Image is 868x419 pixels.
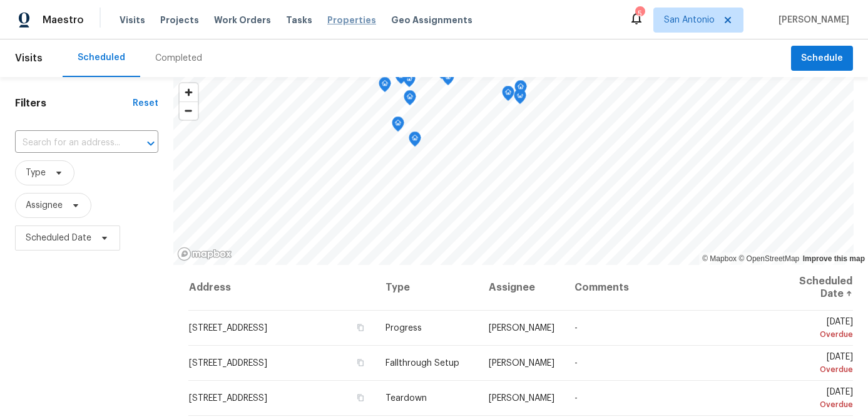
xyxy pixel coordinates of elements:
span: Zoom out [180,102,198,120]
div: Reset [133,97,158,110]
div: Completed [155,52,202,65]
th: Address [188,265,376,311]
button: Copy Address [354,322,365,333]
a: OpenStreetMap [738,254,799,263]
h1: Filters [15,97,133,110]
th: Scheduled Date ↑ [764,265,854,311]
span: [PERSON_NAME] [489,324,554,333]
span: Schedule [801,51,843,66]
div: Scheduled [78,51,125,64]
span: San Antonio [664,14,715,26]
button: Zoom in [180,83,198,101]
div: Map marker [392,116,404,136]
span: Projects [160,14,199,26]
a: Improve this map [803,254,865,263]
button: Zoom out [180,101,198,120]
div: Overdue [774,328,853,341]
span: [PERSON_NAME] [489,394,554,403]
span: Teardown [385,394,427,403]
span: Fallthrough Setup [385,359,459,368]
span: Scheduled Date [26,232,91,244]
span: Maestro [43,14,84,26]
span: [DATE] [774,388,853,411]
button: Schedule [791,46,853,71]
a: Mapbox [702,254,737,263]
span: Assignee [26,199,63,212]
div: Overdue [774,398,853,411]
span: Visits [120,14,145,26]
span: Type [26,167,46,179]
a: Mapbox homepage [177,247,232,261]
div: Overdue [774,363,853,376]
div: Map marker [514,80,527,100]
span: Progress [385,324,422,333]
div: Map marker [403,72,416,91]
span: Work Orders [214,14,271,26]
th: Assignee [479,265,564,311]
th: Type [375,265,479,311]
div: Map marker [409,132,421,151]
span: Properties [327,14,376,26]
button: Copy Address [354,357,365,368]
div: Map marker [395,69,407,88]
div: Map marker [502,86,514,105]
span: [STREET_ADDRESS] [189,324,267,333]
input: Search for an address... [15,133,123,153]
div: Map marker [404,90,416,110]
button: Open [142,135,160,152]
span: [PERSON_NAME] [489,359,554,368]
span: - [574,324,578,333]
span: - [574,359,578,368]
button: Copy Address [354,392,365,403]
span: [STREET_ADDRESS] [189,394,267,403]
span: Visits [15,44,43,72]
canvas: Map [173,77,854,265]
th: Comments [564,265,764,311]
span: [STREET_ADDRESS] [189,359,267,368]
span: [DATE] [774,353,853,376]
div: Map marker [379,77,391,96]
span: Geo Assignments [391,14,472,26]
span: - [574,394,578,403]
div: Map marker [442,70,454,90]
span: Tasks [286,16,312,24]
span: [DATE] [774,318,853,341]
div: 5 [635,8,644,20]
span: [PERSON_NAME] [774,14,849,26]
